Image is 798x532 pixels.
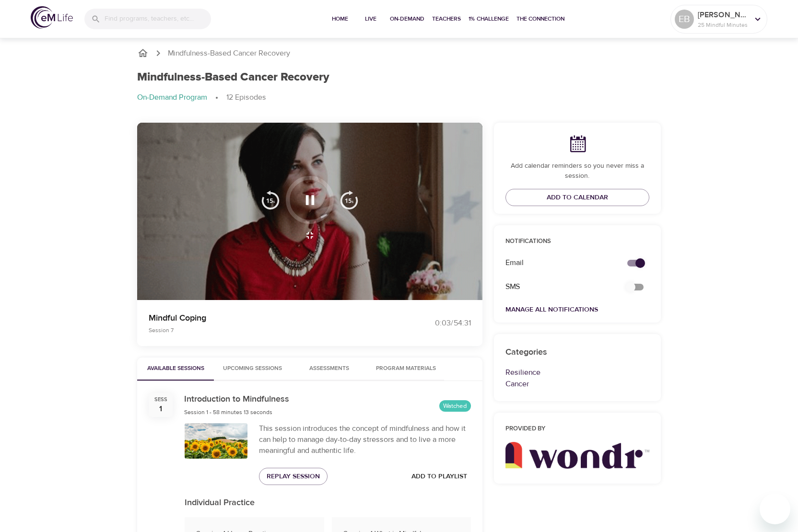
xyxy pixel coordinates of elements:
div: This session introduces the concept of mindfulness and how it can help to manage day-to-day stres... [259,423,471,456]
span: Live [359,14,382,24]
span: The Connection [516,14,564,24]
p: On-Demand Program [137,92,207,103]
span: Program Materials [373,364,438,374]
span: On-Demand [390,14,424,24]
span: Upcoming Sessions [220,364,285,374]
nav: breadcrumb [137,47,661,59]
p: Session 7 [149,326,387,335]
span: Teachers [432,14,461,24]
nav: breadcrumb [137,92,661,104]
span: Assessments [309,364,349,374]
p: Individual Practice [185,497,471,509]
div: 0:03 / 54:31 [399,318,471,329]
div: SMS [500,276,616,298]
div: EB [675,10,694,29]
img: 15s_prev.svg [261,190,280,209]
span: Available Sessions [143,364,208,374]
img: wondr_new.png [505,442,649,469]
input: Find programs, teachers, etc... [105,9,211,29]
button: Add to Playlist [408,468,471,486]
p: Resilience [505,367,649,378]
p: Add calendar reminders so you never miss a session. [505,161,649,181]
h6: Categories [505,346,649,359]
span: Replay Session [267,471,320,483]
div: 1 [159,404,162,415]
h6: Introduction to Mindfulness [184,393,289,406]
iframe: Button to launch messaging window [760,494,790,524]
h1: Mindfulness-Based Cancer Recovery [137,70,329,84]
button: Add to Calendar [505,189,649,207]
p: Cancer [505,378,649,390]
div: Sess [154,396,167,404]
p: Mindful Coping [149,312,387,324]
button: Replay Session [259,468,328,486]
span: Watched [439,402,471,411]
p: 25 Mindful Minutes [698,21,749,29]
img: logo [31,6,73,29]
p: 12 Episodes [226,92,266,103]
p: Notifications [505,237,649,246]
span: Session 1 - 58 minutes 13 seconds [184,408,272,416]
span: Add to Calendar [547,192,608,204]
span: Add to Playlist [411,471,467,483]
img: 15s_next.svg [340,190,359,209]
div: Email [500,252,616,274]
span: 1% Challenge [469,14,509,24]
span: Home [329,14,352,24]
h6: Provided by [505,424,649,434]
p: [PERSON_NAME] [698,9,749,21]
p: Mindfulness-Based Cancer Recovery [168,48,290,59]
a: Manage All Notifications [505,305,598,314]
